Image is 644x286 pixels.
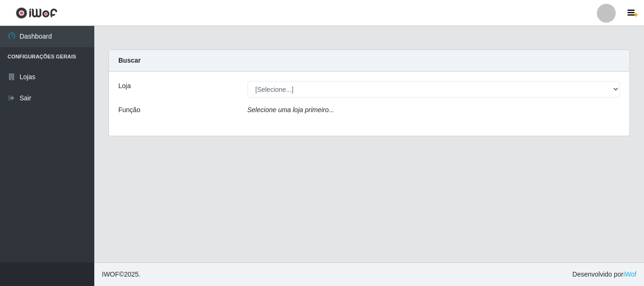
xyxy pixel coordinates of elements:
span: IWOF [102,270,119,278]
a: iWof [623,270,636,278]
i: Selecione uma loja primeiro... [248,106,334,114]
label: Função [118,105,140,115]
span: Desenvolvido por [572,270,636,279]
img: CoreUI Logo [16,7,58,19]
label: Loja [118,81,131,91]
span: © 2025 . [102,270,140,279]
strong: Buscar [118,57,140,64]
